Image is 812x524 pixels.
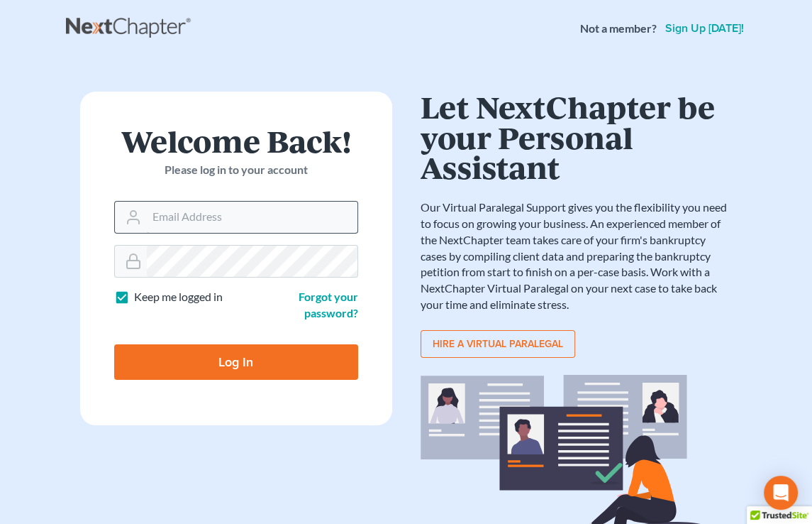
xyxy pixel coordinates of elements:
a: Sign up [DATE]! [662,23,747,34]
input: Log In [114,344,358,380]
strong: Not a member? [580,21,657,37]
input: Email Address [147,202,357,233]
h1: Let NextChapter be your Personal Assistant [421,92,733,182]
div: Open Intercom Messenger [764,476,798,510]
a: Hire a virtual paralegal [421,330,575,359]
p: Please log in to your account [114,162,358,178]
p: Our Virtual Paralegal Support gives you the flexibility you need to focus on growing your busines... [421,200,733,313]
h1: Welcome Back! [114,126,358,156]
a: Forgot your password? [299,290,358,320]
label: Keep me logged in [134,289,223,305]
